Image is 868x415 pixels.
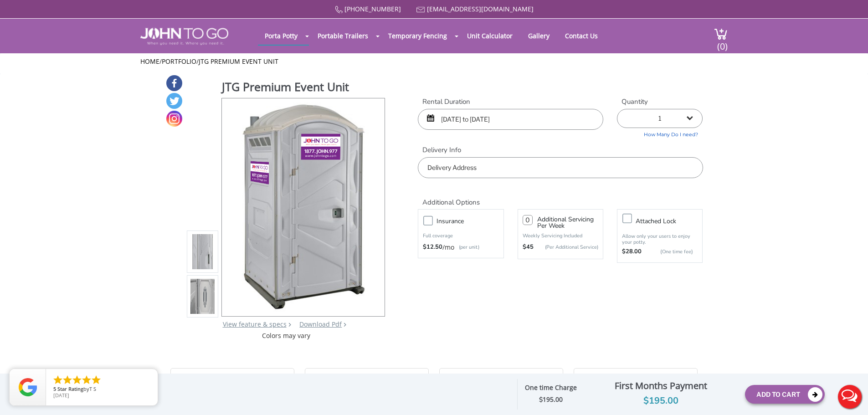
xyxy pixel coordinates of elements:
a: Porta Potty [258,27,304,45]
img: Review Rating [19,378,37,396]
label: Delivery Info [418,145,703,155]
a: [PHONE_NUMBER] [344,5,401,13]
img: Mail [416,7,425,13]
img: JOHN to go [140,28,228,45]
button: Live Chat [832,379,868,415]
a: Gallery [521,27,556,45]
li:  [62,374,73,385]
a: Home [140,57,159,66]
span: Star Rating [57,385,83,392]
span: by [53,386,150,393]
div: /mo [423,243,498,252]
p: {One time fee} [646,247,693,256]
p: Weekly Servicing Included [523,232,598,239]
h3: Additional Servicing Per Week [537,216,598,229]
p: (Per Additional Service) [534,244,598,251]
a: Download Pdf [299,320,342,328]
div: First Months Payment [584,378,738,394]
span: 5 [53,385,56,392]
a: Facebook [166,75,182,91]
label: Rental Duration [418,97,603,107]
a: How Many Do I need? [617,128,703,138]
input: Start date | End date [418,109,603,130]
span: T S [89,385,96,392]
img: Product [190,189,215,404]
img: Product [234,98,372,313]
span: (0) [717,33,728,52]
a: Contact Us [558,27,605,45]
a: [EMAIL_ADDRESS][DOMAIN_NAME] [427,5,534,13]
li:  [81,374,92,385]
p: (per unit) [454,243,479,252]
strong: $ [539,395,563,404]
strong: One time Charge [525,383,577,392]
a: Portable Trailers [311,27,375,45]
a: Portfolio [162,57,196,66]
a: Temporary Fencing [381,27,454,45]
div: Colors may vary [187,331,386,340]
label: Quantity [617,97,703,107]
span: 195.00 [543,395,563,404]
img: chevron.png [344,323,346,327]
p: Allow only your users to enjoy your potty. [622,233,698,245]
img: Call [335,6,343,14]
h1: JTG Premium Event Unit [222,79,386,97]
p: Full coverage [423,231,498,241]
button: Add To Cart [745,385,825,404]
ul: / / [140,57,728,66]
strong: $28.00 [622,247,642,256]
a: Twitter [166,93,182,109]
a: View feature & specs [223,320,287,328]
img: right arrow icon [288,323,291,327]
a: JTG Premium Event Unit [199,57,278,66]
img: cart a [714,28,728,40]
h3: Insurance [437,215,508,227]
h3: Attached lock [636,215,707,227]
strong: $12.50 [423,243,442,252]
li:  [91,374,102,385]
div: $195.00 [584,394,738,408]
a: Instagram [166,111,182,127]
li:  [52,374,63,385]
input: Delivery Address [418,157,703,178]
li:  [72,374,82,385]
input: 0 [523,215,533,225]
strong: $45 [523,243,534,252]
span: [DATE] [53,392,69,399]
h2: Additional Options [418,187,703,207]
a: Unit Calculator [460,27,519,45]
img: Product [190,144,215,359]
